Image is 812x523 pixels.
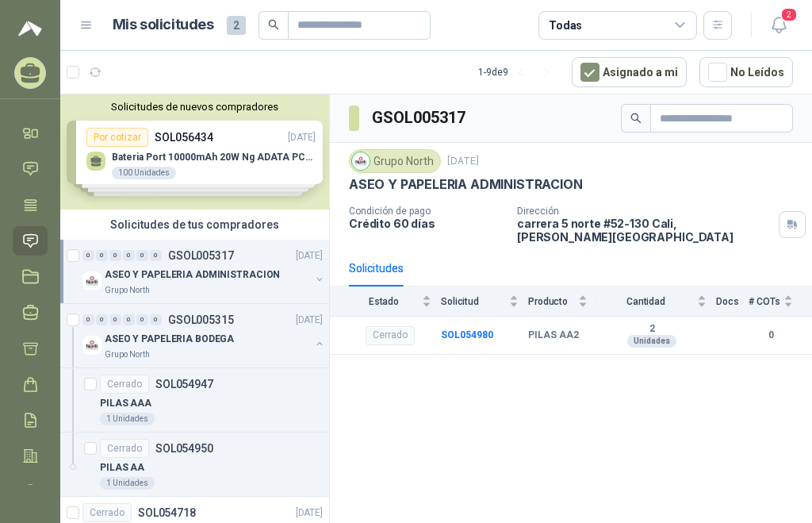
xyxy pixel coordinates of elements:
div: 0 [82,314,94,325]
div: Solicitudes de nuevos compradoresPor cotizarSOL056434[DATE] Bateria Port 10000mAh 20W Ng ADATA PC... [60,94,329,210]
p: Crédito 60 días [349,217,504,230]
p: GSOL005315 [168,314,234,325]
p: Grupo North [105,348,150,361]
div: Solicitudes [349,260,404,277]
a: 0 0 0 0 0 0 GSOL005317[DATE] Company LogoASEO Y PAPELERIA ADMINISTRACIONGrupo North [82,246,326,297]
div: 0 [96,314,108,325]
span: Solicitud [441,296,506,307]
p: PILAS AA [100,460,144,475]
span: Producto [528,296,575,307]
span: 2 [780,7,798,22]
p: ASEO Y PAPELERIA ADMINISTRACION [105,267,280,283]
img: Logo peakr [18,19,42,38]
button: Asignado a mi [572,57,687,87]
span: 2 [227,16,246,35]
p: PILAS AAA [100,396,151,411]
p: SOL054947 [155,379,213,390]
div: Cerrado [366,326,415,345]
h3: GSOL005317 [372,106,468,130]
img: Company Logo [82,336,101,355]
div: 0 [123,250,135,261]
p: Dirección [517,206,772,217]
b: 0 [749,328,793,343]
th: Producto [528,286,597,316]
div: Cerrado [100,375,149,394]
a: CerradoSOL054950PILAS AA1 Unidades [60,433,329,497]
div: 0 [123,314,135,325]
h1: Mis solicitudes [113,13,214,37]
p: SOL054718 [138,507,196,518]
p: [DATE] [296,313,323,328]
p: carrera 5 norte #52-130 Cali , [PERSON_NAME][GEOGRAPHIC_DATA] [517,217,772,244]
div: 0 [109,314,121,325]
p: ASEO Y PAPELERIA ADMINISTRACION [349,176,582,193]
p: Grupo North [105,284,150,297]
p: [DATE] [296,248,323,263]
span: Cantidad [597,296,694,307]
div: 1 - 9 de 9 [478,60,559,85]
button: Solicitudes de nuevos compradores [67,101,323,113]
div: Cerrado [100,439,149,458]
div: Cerrado [82,503,132,522]
span: # COTs [749,296,780,307]
p: GSOL005317 [168,250,234,261]
div: Grupo North [349,149,441,173]
div: 0 [150,314,162,325]
b: 2 [597,323,707,336]
div: 0 [109,250,121,261]
div: Todas [549,17,582,34]
th: Cantidad [597,286,716,316]
div: 0 [96,250,108,261]
button: No Leídos [699,57,793,87]
th: # COTs [749,286,812,316]
span: search [630,113,642,124]
a: SOL054980 [441,329,493,340]
b: PILAS AA2 [528,329,579,342]
div: 0 [150,250,162,261]
p: [DATE] [296,506,323,521]
p: Condición de pago [349,206,504,217]
span: search [268,19,279,30]
div: Solicitudes de tus compradores [60,210,329,240]
div: Unidades [627,335,676,348]
p: SOL054950 [155,443,213,454]
img: Company Logo [352,152,370,170]
div: 1 Unidades [100,477,155,490]
img: Company Logo [82,271,101,290]
div: 0 [82,250,94,261]
div: 1 Unidades [100,413,155,425]
span: Estado [349,296,419,307]
th: Solicitud [441,286,528,316]
div: 0 [136,314,148,325]
th: Estado [330,286,441,316]
a: CerradoSOL054947PILAS AAA1 Unidades [60,368,329,433]
p: ASEO Y PAPELERIA BODEGA [105,332,234,347]
th: Docs [716,286,749,316]
button: 2 [764,11,793,40]
p: [DATE] [447,154,479,169]
div: 0 [136,250,148,261]
a: 0 0 0 0 0 0 GSOL005315[DATE] Company LogoASEO Y PAPELERIA BODEGAGrupo North [82,310,326,361]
